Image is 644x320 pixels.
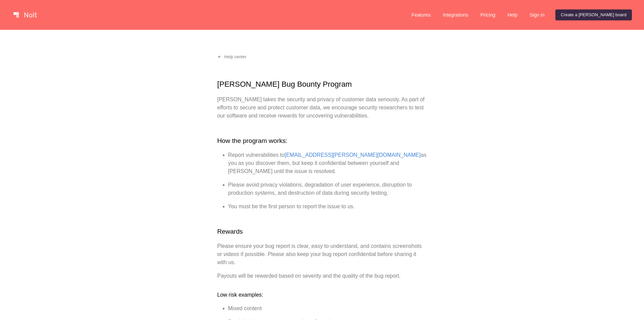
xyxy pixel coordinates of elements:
h2: How the program works: [217,136,427,146]
p: [PERSON_NAME] takes the security and privacy of customer data seriously. As part of efforts to se... [217,95,427,120]
a: Pricing [475,9,501,20]
a: [EMAIL_ADDRESS][PERSON_NAME][DOMAIN_NAME] [285,152,421,158]
h1: [PERSON_NAME] Bug Bounty Program [217,79,427,90]
h2: Rewards [217,227,427,237]
a: Create a [PERSON_NAME] board [555,9,632,20]
p: Payouts will be rewarded based on severity and the quality of the bug report. [217,272,427,280]
a: Features [406,9,436,20]
li: Mixed content [228,304,427,313]
a: Sign in [524,9,550,20]
li: Report vulnerabilities to as you as you discover them, but keep it confidential between yourself ... [228,151,427,175]
li: You must be the first person to report the issue to us. [228,202,427,211]
li: Please avoid privacy violations, degradation of user experience, disruption to production systems... [228,181,427,197]
p: Please ensure your bug report is clear, easy to understand, and contains screenshots or videos if... [217,242,427,266]
a: Integrations [437,9,474,20]
a: Help [502,9,523,20]
h3: Low risk examples: [217,291,427,299]
a: Help center [212,51,252,62]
